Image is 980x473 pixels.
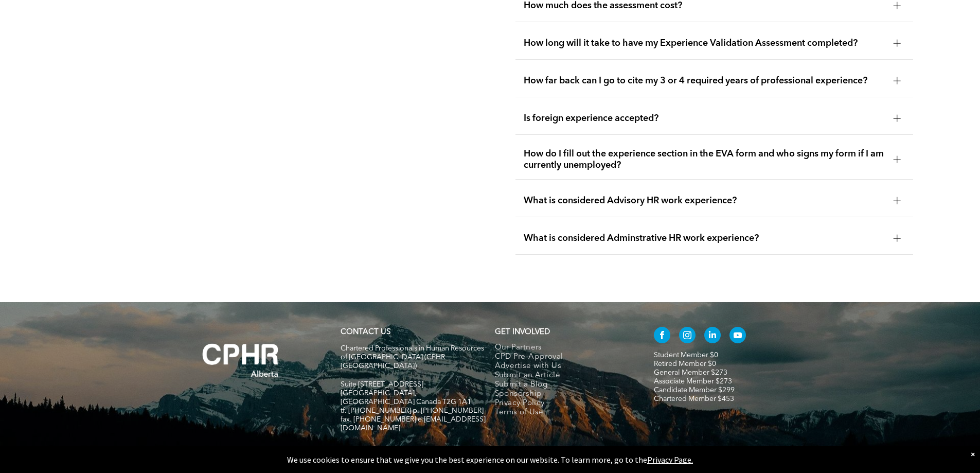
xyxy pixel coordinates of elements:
a: Advertise with Us [495,362,632,371]
span: What is considered Advisory HR work experience? [524,195,885,206]
a: Privacy Policy [495,399,632,408]
a: Retired Member $0 [654,360,716,367]
div: Dismiss notification [971,449,975,459]
a: Privacy Page. [647,454,693,465]
a: Sponsorship [495,390,632,399]
a: CONTACT US [341,328,390,336]
img: A white background with a few lines on it [182,323,300,398]
a: Student Member $0 [654,352,718,359]
a: Associate Member $273 [654,378,732,385]
a: Chartered Member $453 [654,395,734,402]
span: tf. [PHONE_NUMBER] p. [PHONE_NUMBER] [341,407,484,414]
a: Candidate Member $299 [654,387,735,394]
span: Suite [STREET_ADDRESS] [341,381,423,388]
span: fax. [PHONE_NUMBER] e:[EMAIL_ADDRESS][DOMAIN_NAME] [341,416,486,432]
a: linkedin [704,327,721,346]
a: Submit a Blog [495,380,632,390]
span: How do I fill out the experience section in the EVA form and who signs my form if I am currently ... [524,148,885,171]
a: General Member $273 [654,369,727,376]
span: Is foreign experience accepted? [524,113,885,124]
a: instagram [679,327,696,346]
span: How far back can I go to cite my 3 or 4 required years of professional experience? [524,75,885,86]
a: Submit an Article [495,371,632,380]
a: CPD Pre-Approval [495,353,632,362]
a: facebook [654,327,670,346]
a: Terms of Use [495,408,632,417]
a: youtube [729,327,746,346]
span: How long will it take to have my Experience Validation Assessment completed? [524,38,885,49]
span: Chartered Professionals in Human Resources of [GEOGRAPHIC_DATA] (CPHR [GEOGRAPHIC_DATA]) [341,345,484,370]
span: [GEOGRAPHIC_DATA], [GEOGRAPHIC_DATA] Canada T2G 1A1 [341,390,471,406]
span: What is considered Adminstrative HR work experience? [524,233,885,244]
span: GET INVOLVED [495,328,550,336]
a: Our Partners [495,343,632,353]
